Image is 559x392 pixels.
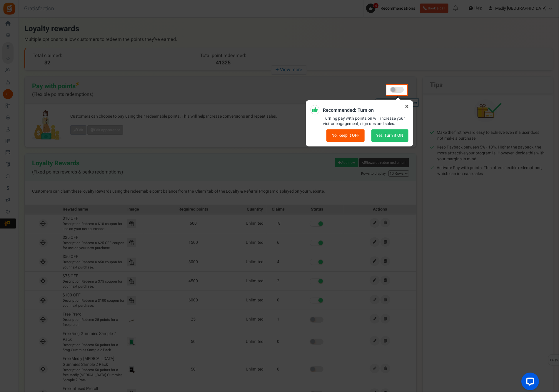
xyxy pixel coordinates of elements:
h5: Recommended: Turn on [323,108,408,113]
button: Yes, Turn it ON [371,129,408,142]
button: No, Keep it OFF [326,129,365,142]
p: Turning pay with points on will increase your visitor engagement, sign ups and sales. [323,116,408,126]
